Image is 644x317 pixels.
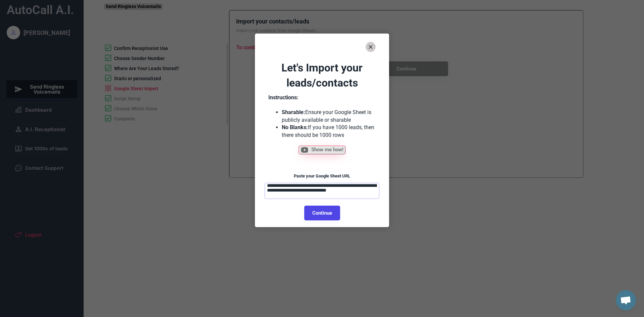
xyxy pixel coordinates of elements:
[616,290,636,310] div: Open chat
[281,61,365,89] font: Let's Import your leads/contacts
[282,124,376,139] li: If you have 1000 leads, then there should be 1000 rows
[282,109,376,124] li: Ensure your Google Sheet is publicly available or sharable
[294,173,350,178] font: Paste your Google Sheet URL
[268,94,299,101] strong: Instructions:
[304,206,340,220] button: Continue
[282,124,308,130] strong: No Blanks:
[311,147,343,152] span: Show me how!
[282,109,305,115] strong: Sharable:
[299,146,345,154] button: Show me how!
